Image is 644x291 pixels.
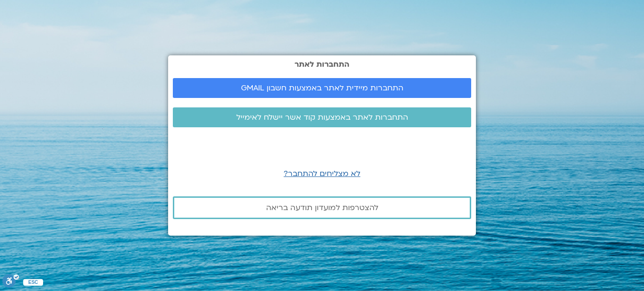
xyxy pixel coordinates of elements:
span: התחברות מיידית לאתר באמצעות חשבון GMAIL [241,84,403,92]
h2: התחברות לאתר [173,60,471,69]
span: התחברות לאתר באמצעות קוד אשר יישלח לאימייל [236,113,408,122]
a: התחברות מיידית לאתר באמצעות חשבון GMAIL [173,78,471,98]
a: התחברות לאתר באמצעות קוד אשר יישלח לאימייל [173,107,471,127]
a: לא מצליחים להתחבר? [284,168,360,179]
span: להצטרפות למועדון תודעה בריאה [266,203,378,212]
a: להצטרפות למועדון תודעה בריאה [173,196,471,219]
